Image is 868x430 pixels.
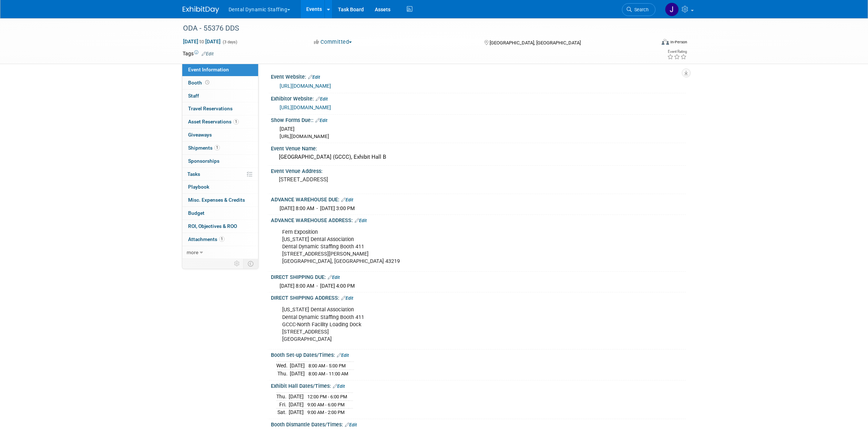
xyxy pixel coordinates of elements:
[271,215,686,224] div: ADVANCE WAREHOUSE ADDRESS:
[187,249,198,255] span: more
[277,303,606,346] div: [US_STATE] Dental Association Dental Dynamic Staffing Booth 411 GCCC-North Facility Loading Dock ...
[280,205,355,211] span: [DATE] 8:00 AM - [DATE] 3:00 PM
[276,151,680,163] div: [GEOGRAPHIC_DATA] (GCCC), Exhibit Hall B
[182,220,258,233] a: ROI, Objectives & ROO
[188,132,212,138] span: Giveaways
[667,50,687,54] div: Event Rating
[355,218,367,223] a: Edit
[198,39,205,44] span: to
[188,184,209,190] span: Playbook
[222,40,237,44] span: (3 days)
[337,353,349,358] a: Edit
[188,223,237,229] span: ROI, Objectives & ROO
[280,126,295,132] span: [DATE]
[182,181,258,193] a: Playbook
[183,6,219,13] img: ExhibitDay
[271,292,686,302] div: DIRECT SHIPPING ADDRESS:
[182,233,258,246] a: Attachments1
[308,371,348,376] span: 8:00 AM - 11:00 AM
[276,401,289,409] td: Fri.
[315,118,327,123] a: Edit
[490,40,581,46] span: [GEOGRAPHIC_DATA], [GEOGRAPHIC_DATA]
[276,409,289,416] td: Sat.
[188,80,211,86] span: Booth
[188,67,229,72] span: Event Information
[187,171,200,177] span: Tasks
[289,401,304,409] td: [DATE]
[271,380,686,390] div: Exhibit Hall Dates/Times:
[277,225,606,269] div: Fern Exposition [US_STATE] Dental Association Dental Dynamic Staffing Booth 411 [STREET_ADDRESS][...
[182,115,258,128] a: Asset Reservations1
[182,168,258,181] a: Tasks
[316,96,328,102] a: Edit
[188,106,233,111] span: Travel Reservations
[289,393,304,401] td: [DATE]
[670,39,687,45] div: In-Person
[307,394,347,399] span: 12:00 PM - 6:00 PM
[345,422,357,427] a: Edit
[188,119,239,125] span: Asset Reservations
[183,50,214,57] td: Tags
[182,142,258,154] a: Shipments1
[182,246,258,259] a: more
[188,93,199,99] span: Staff
[271,71,686,81] div: Event Website:
[279,176,436,183] pre: [STREET_ADDRESS]
[182,207,258,220] a: Budget
[271,350,686,359] div: Booth Set-up Dates/Times:
[219,236,225,242] span: 1
[328,275,340,280] a: Edit
[276,370,290,377] td: Thu.
[214,145,220,150] span: 1
[308,363,346,368] span: 8:00 AM - 5:00 PM
[307,402,345,407] span: 9:00 AM - 6:00 PM
[271,272,686,281] div: DIRECT SHIPPING DUE:
[276,393,289,401] td: Thu.
[341,296,353,301] a: Edit
[180,22,645,35] div: ODA - 55376 DDS
[280,104,331,110] a: [URL][DOMAIN_NAME]
[333,384,345,389] a: Edit
[622,3,655,16] a: Search
[231,259,244,268] td: Personalize Event Tab Strip
[307,410,345,415] span: 9:00 AM - 2:00 PM
[182,129,258,141] a: Giveaways
[188,210,205,216] span: Budget
[188,158,219,164] span: Sponsorships
[662,39,669,45] img: Format-Inperson.png
[188,145,220,151] span: Shipments
[271,93,686,103] div: Exhibitor Website:
[290,362,305,370] td: [DATE]
[271,166,686,175] div: Event Venue Address:
[280,83,331,89] a: [URL][DOMAIN_NAME]
[271,115,686,124] div: Show Forms Due::
[182,76,258,89] a: Booth
[271,194,686,204] div: ADVANCE WAREHOUSE DUE:
[204,80,211,85] span: Booth not reserved yet
[308,75,320,80] a: Edit
[182,90,258,102] a: Staff
[612,38,688,49] div: Event Format
[183,38,221,45] span: [DATE] [DATE]
[182,194,258,206] a: Misc. Expenses & Credits
[271,419,686,429] div: Booth Dismantle Dates/Times:
[271,143,686,152] div: Event Venue Name:
[182,63,258,76] a: Event Information
[289,409,304,416] td: [DATE]
[632,7,649,12] span: Search
[276,362,290,370] td: Wed.
[665,3,679,16] img: Justin Newborn
[233,119,239,125] span: 1
[280,283,355,289] span: [DATE] 8:00 AM - [DATE] 4:00 PM
[243,259,258,268] td: Toggle Event Tabs
[280,133,680,140] div: [URL][DOMAIN_NAME]
[290,370,305,377] td: [DATE]
[188,197,245,203] span: Misc. Expenses & Credits
[341,197,353,202] a: Edit
[182,102,258,115] a: Travel Reservations
[182,155,258,167] a: Sponsorships
[311,38,355,46] button: Committed
[202,51,214,56] a: Edit
[188,236,225,242] span: Attachments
